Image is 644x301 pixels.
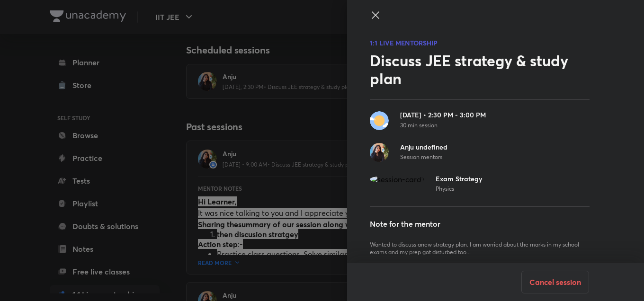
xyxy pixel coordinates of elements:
[400,111,486,119] div: [DATE] • 2:30 PM - 3:00 PM
[370,52,590,88] h2: Discuss JEE strategy & study plan
[370,241,590,256] p: Wanted to discuss anew strategy plan. I am worried about the marks in my school exams and my prep...
[370,38,590,48] h6: 1:1 LIVE MENTORSHIP
[436,175,482,183] div: Exam Strategy
[521,271,589,293] button: Cancel session
[400,143,447,151] div: Anju undefined
[400,121,486,130] span: 30 min session
[370,218,590,230] h5: Note for the mentor
[400,153,447,161] span: Session mentors
[436,185,482,193] span: Physics
[370,143,389,162] img: session-card1
[370,111,389,130] img: session-card1
[370,175,424,184] img: session-card1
